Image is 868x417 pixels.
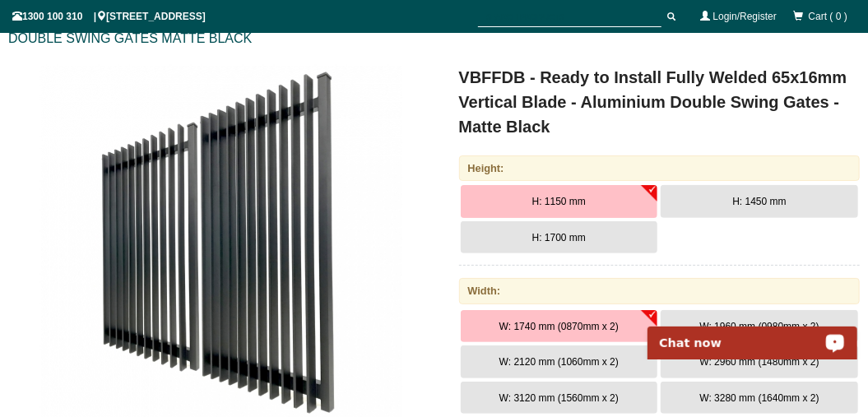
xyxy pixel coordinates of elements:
span: W: 3120 mm (1560mm x 2) [499,392,619,404]
span: W: 3280 mm (1640mm x 2) [700,392,819,404]
button: H: 1150 mm [461,185,658,218]
div: Height: [459,155,861,181]
button: W: 3280 mm (1640mm x 2) [661,382,858,415]
span: W: 1740 mm (0870mm x 2) [499,321,619,332]
h1: VBFFDB - Ready to Install Fully Welded 65x16mm Vertical Blade - Aluminium Double Swing Gates - Ma... [459,65,861,139]
button: W: 1740 mm (0870mm x 2) [461,310,658,343]
button: W: 3120 mm (1560mm x 2) [461,382,658,415]
iframe: LiveChat chat widget [637,308,868,359]
span: 1300 100 310 | [STREET_ADDRESS] [12,11,206,22]
div: Width: [459,278,861,303]
button: H: 1700 mm [461,221,658,254]
span: H: 1450 mm [732,196,786,207]
button: H: 1450 mm [661,185,858,218]
span: W: 2120 mm (1060mm x 2) [499,356,619,368]
button: W: 2960 mm (1480mm x 2) [661,345,858,378]
a: Login/Register [713,11,777,22]
span: H: 1150 mm [532,196,586,207]
span: H: 1700 mm [532,232,586,243]
button: W: 2120 mm (1060mm x 2) [461,345,658,378]
span: W: 2960 mm (1480mm x 2) [700,356,819,368]
input: SEARCH PRODUCTS [478,7,661,27]
span: Cart ( 0 ) [809,11,847,22]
